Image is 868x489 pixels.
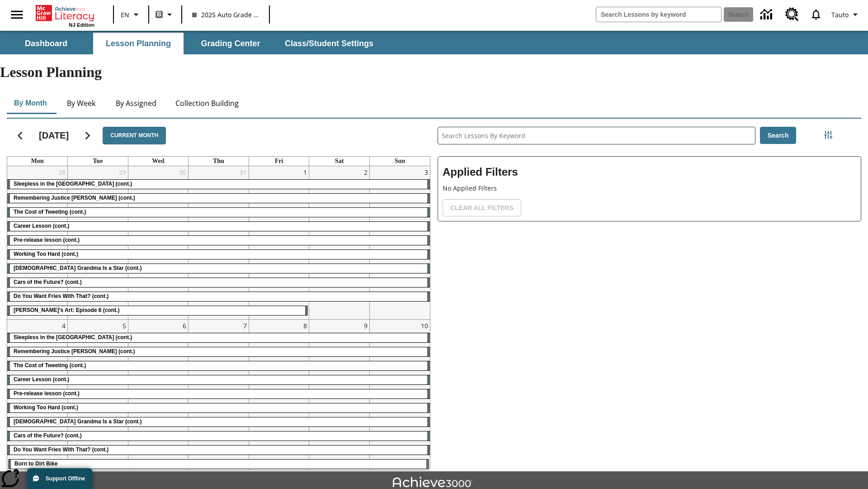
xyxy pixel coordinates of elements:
[14,348,135,355] span: Remembering Justice O'Connor (cont.)
[189,319,249,473] td: August 7, 2025
[760,127,797,144] button: Search
[36,4,94,22] a: Home
[14,209,86,215] span: The Cost of Tweeting (cont.)
[7,264,430,273] div: South Korean Grandma Is a Star (cont.)
[7,278,430,287] div: Cars of the Future? (cont.)
[7,208,430,217] div: The Cost of Tweeting (cont.)
[121,10,129,19] span: EN
[438,127,755,144] input: Search Lessons By Keyword
[14,376,69,383] span: Career Lesson (cont.)
[60,320,67,332] a: August 4, 2025
[69,22,94,28] span: NJ Edition
[278,33,381,54] button: Class/Student Settings
[14,334,132,340] span: Sleepless in the Animal Kingdom (cont.)
[117,166,128,178] a: July 29, 2025
[185,33,276,54] button: Grading Center
[7,333,430,342] div: Sleepless in the Animal Kingdom (cont.)
[14,446,108,453] span: Do You Want Fries With That? (cont.)
[14,251,78,257] span: Working Too Hard (cont.)
[9,124,32,147] button: Previous
[309,166,370,320] td: August 2, 2025
[249,319,309,473] td: August 8, 2025
[7,180,430,189] div: Sleepless in the Animal Kingdom (cont.)
[14,265,142,271] span: South Korean Grandma Is a Star (cont.)
[7,292,430,301] div: Do You Want Fries With That? (cont.)
[14,195,135,201] span: Remembering Justice O'Connor (cont.)
[59,92,104,114] button: By Week
[7,236,430,245] div: Pre-release lesson (cont.)
[192,10,259,19] span: 2025 Auto Grade 1 B
[7,347,430,356] div: Remembering Justice O'Connor (cont.)
[831,10,849,19] span: Tauto
[211,157,226,166] a: Thursday
[7,403,430,412] div: Working Too Hard (cont.)
[438,156,861,221] div: Applied Filters
[423,166,430,178] a: August 3, 2025
[14,460,57,467] span: Born to Dirt Bike
[177,166,188,178] a: July 30, 2025
[14,181,132,187] span: Sleepless in the Animal Kingdom (cont.)
[128,319,189,473] td: August 6, 2025
[29,157,46,166] a: Monday
[128,166,189,320] td: July 30, 2025
[362,320,369,332] a: August 9, 2025
[7,166,68,320] td: July 28, 2025
[819,126,837,144] button: Filters Side menu
[7,446,430,455] div: Do You Want Fries With That? (cont.)
[14,418,142,425] span: South Korean Grandma Is a Star (cont.)
[7,92,54,114] button: By Month
[189,166,249,320] td: July 31, 2025
[14,390,80,397] span: Pre-release lesson (cont.)
[780,2,804,27] a: Resource Center, Will open in new tab
[7,431,430,441] div: Cars of the Future? (cont.)
[57,166,67,178] a: July 28, 2025
[7,361,430,370] div: The Cost of Tweeting (cont.)
[249,166,309,320] td: August 1, 2025
[46,475,85,482] span: Support Offline
[14,293,108,299] span: Do You Want Fries With That? (cont.)
[596,7,721,22] input: search field
[309,319,370,473] td: August 9, 2025
[4,1,30,28] button: Open side menu
[393,157,407,166] a: Sunday
[1,33,91,54] button: Dashboard
[91,157,104,166] a: Tuesday
[76,124,99,147] button: Next
[103,127,166,144] button: Current Month
[7,222,430,231] div: Career Lesson (cont.)
[333,157,345,166] a: Saturday
[273,157,285,166] a: Friday
[117,6,146,23] button: Language: EN, Select a language
[7,250,430,259] div: Working Too Hard (cont.)
[39,130,69,141] h2: [DATE]
[755,2,780,27] a: Data Center
[7,375,430,384] div: Career Lesson (cont.)
[7,319,68,473] td: August 4, 2025
[168,92,246,114] button: Collection Building
[152,6,179,23] button: Boost Class color is gray green. Change class color
[369,166,430,320] td: August 3, 2025
[302,320,309,332] a: August 8, 2025
[68,319,128,473] td: August 5, 2025
[27,468,92,489] button: Support Offline
[14,237,80,243] span: Pre-release lesson (cont.)
[238,166,249,178] a: July 31, 2025
[828,6,864,23] button: Profile/Settings
[7,417,430,427] div: South Korean Grandma Is a Star (cont.)
[68,166,128,320] td: July 29, 2025
[8,460,429,469] div: Born to Dirt Bike
[804,3,828,26] a: Notifications
[7,194,430,203] div: Remembering Justice O'Connor (cont.)
[14,432,82,439] span: Cars of the Future? (cont.)
[14,307,119,313] span: Violet's Art: Episode 6 (cont.)
[14,362,86,369] span: The Cost of Tweeting (cont.)
[14,223,69,229] span: Career Lesson (cont.)
[7,306,308,315] div: Violet's Art: Episode 6 (cont.)
[302,166,309,178] a: August 1, 2025
[36,3,94,28] div: Home
[14,404,78,411] span: Working Too Hard (cont.)
[369,319,430,473] td: August 10, 2025
[419,320,430,332] a: August 10, 2025
[241,320,249,332] a: August 7, 2025
[7,389,430,398] div: Pre-release lesson (cont.)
